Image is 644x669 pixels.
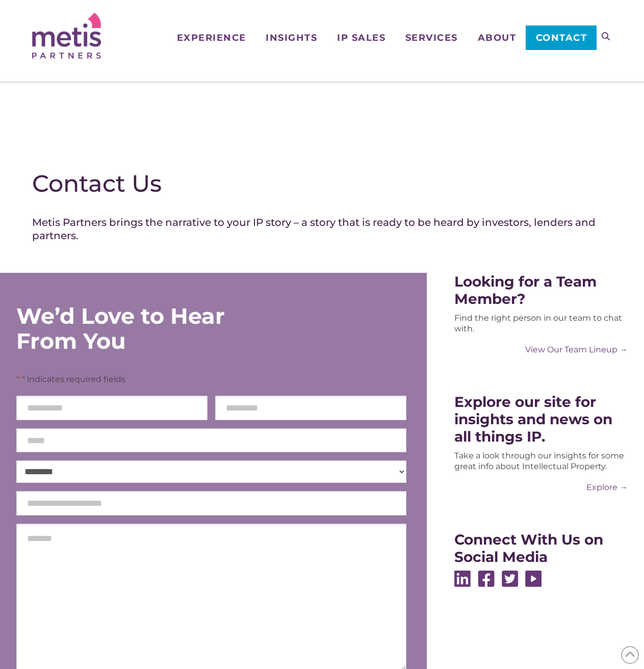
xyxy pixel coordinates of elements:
[266,33,317,42] span: Insights
[478,571,495,587] img: Facebook
[32,13,101,59] img: Metis Partners
[525,571,542,587] img: Youtube
[177,33,246,42] span: Experience
[16,303,287,353] div: We’d Love to Hear From You
[454,273,628,307] div: Looking for a Team Member?
[454,571,471,587] img: Linkedin
[454,531,628,565] div: Connect With Us on Social Media
[526,25,597,50] a: Contact
[454,313,628,334] div: Find the right person in our team to chat with.
[405,33,458,42] span: Services
[32,216,612,242] h4: Metis Partners brings the narrative to your IP story – a story that is ready to be heard by inves...
[337,33,385,42] span: IP Sales
[454,344,628,355] a: View Our Team Lineup →
[454,393,628,445] div: Explore our site for insights and news on all things IP.
[502,571,518,587] img: Twitter
[536,33,587,42] span: Contact
[16,374,407,385] p: " " indicates required fields
[454,450,628,472] div: Take a look through our insights for some great info about Intellectual Property.
[454,482,628,493] a: Explore →
[621,646,639,664] span: Back to Top
[478,33,517,42] span: About
[32,169,612,198] h1: Contact Us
